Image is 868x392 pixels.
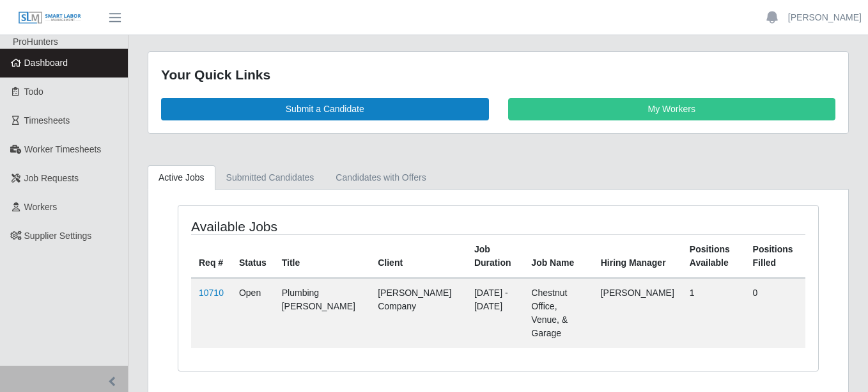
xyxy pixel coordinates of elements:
[161,98,489,120] a: Submit a Candidate
[191,234,231,278] th: Req #
[682,234,745,278] th: Positions Available
[199,288,224,298] a: 10710
[593,234,682,278] th: Hiring Manager
[24,202,58,212] span: Workers
[523,278,593,348] td: Chestnut Office, Venue, & Garage
[745,234,805,278] th: Positions Filled
[274,278,370,348] td: Plumbing [PERSON_NAME]
[24,115,70,126] span: Timesheets
[18,11,82,25] img: SLM Logo
[593,278,682,348] td: [PERSON_NAME]
[370,234,467,278] th: Client
[682,278,745,348] td: 1
[745,278,805,348] td: 0
[508,98,836,120] a: My Workers
[148,165,215,190] a: Active Jobs
[191,218,436,234] h4: Available Jobs
[161,65,835,85] div: Your Quick Links
[13,37,58,47] span: ProHunters
[24,58,68,68] span: Dashboard
[215,165,325,190] a: Submitted Candidates
[24,144,101,154] span: Worker Timesheets
[788,11,862,24] a: [PERSON_NAME]
[370,278,467,348] td: [PERSON_NAME] Company
[523,234,593,278] th: Job Name
[24,86,43,97] span: Todo
[231,234,274,278] th: Status
[24,173,79,183] span: Job Requests
[274,234,370,278] th: Title
[231,278,274,348] td: Open
[24,231,92,241] span: Supplier Settings
[467,278,523,348] td: [DATE] - [DATE]
[467,234,523,278] th: Job Duration
[325,165,437,190] a: Candidates with Offers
